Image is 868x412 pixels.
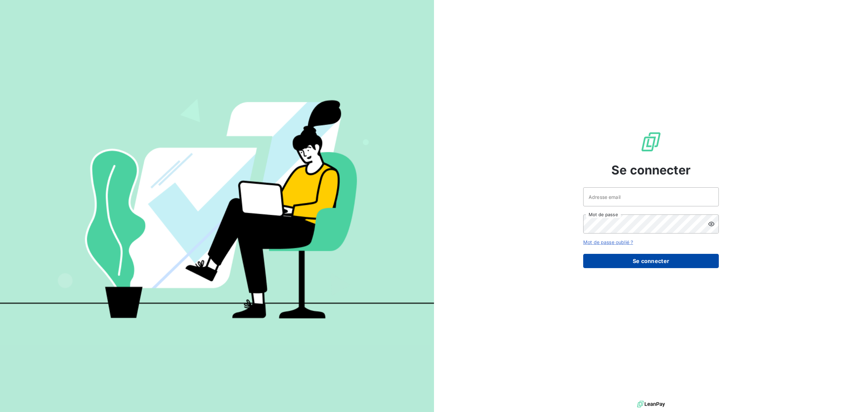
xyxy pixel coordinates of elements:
[637,399,665,409] img: logo
[583,239,633,245] a: Mot de passe oublié ?
[611,161,691,179] span: Se connecter
[640,131,662,153] img: Logo LeanPay
[583,254,719,268] button: Se connecter
[583,187,719,206] input: placeholder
